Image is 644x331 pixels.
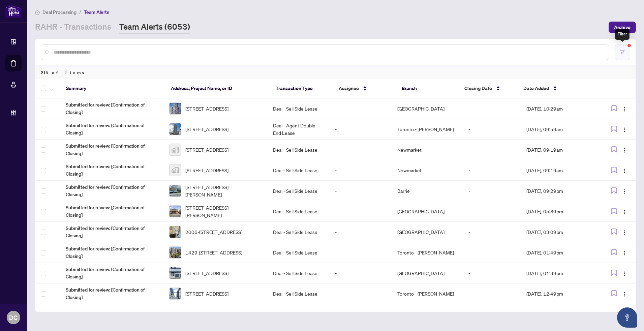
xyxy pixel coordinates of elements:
[521,140,595,160] td: [DATE], 09:19am
[268,98,330,119] td: Deal - Sell Side Lease
[463,201,521,222] td: -
[66,101,158,116] span: Submitted for review: [Confirmation of Closing]
[185,183,262,198] span: [STREET_ADDRESS][PERSON_NAME]
[66,122,158,137] span: Submitted for review: [Confirmation of Closing]
[459,79,518,98] th: Closing Date
[622,209,627,215] img: Logo
[392,201,463,222] td: [GEOGRAPHIC_DATA]
[61,79,165,98] th: Summary
[268,201,330,222] td: Deal - Sell Side Lease
[521,181,595,201] td: [DATE], 09:29pm
[620,50,625,55] span: filter
[170,144,181,155] img: thumbnail-img
[619,268,630,278] button: Logo
[268,242,330,263] td: Deal - Sell Side Lease
[464,85,492,92] span: Closing Date
[185,249,242,256] span: 1429-[STREET_ADDRESS]
[614,22,631,33] span: Archive
[170,247,181,258] img: thumbnail-img
[66,286,158,301] span: Submitted for review: [Confirmation of Closing]
[619,144,630,155] button: Logo
[622,127,627,132] img: Logo
[521,242,595,263] td: [DATE], 01:49pm
[268,119,330,140] td: Deal - Agent Double End Lease
[521,283,595,304] td: [DATE], 12:49pm
[165,79,270,98] th: Address, Project Name, or ID
[66,266,158,280] span: Submitted for review: [Confirmation of Closing]
[463,242,521,263] td: -
[170,123,181,135] img: thumbnail-img
[615,44,630,60] button: filter
[170,185,181,197] img: thumbnail-img
[392,119,463,140] td: Toronto - [PERSON_NAME]
[392,242,463,263] td: Toronto - [PERSON_NAME]
[66,245,158,260] span: Submitted for review: [Confirmation of Closing]
[185,269,228,277] span: [STREET_ADDRESS]
[463,222,521,242] td: -
[9,313,18,322] span: DC
[66,163,158,178] span: Submitted for review: [Confirmation of Closing]
[622,271,627,276] img: Logo
[79,8,81,16] li: /
[521,201,595,222] td: [DATE], 05:39pm
[622,292,627,297] img: Logo
[396,79,459,98] th: Branch
[170,267,181,279] img: thumbnail-img
[170,288,181,299] img: thumbnail-img
[268,283,330,304] td: Deal - Sell Side Lease
[622,168,627,174] img: Logo
[521,119,595,140] td: [DATE], 09:59am
[185,146,228,153] span: [STREET_ADDRESS]
[463,181,521,201] td: -
[333,79,396,98] th: Assignee
[622,148,627,153] img: Logo
[119,21,190,33] a: Team Alerts (6053)
[619,185,630,196] button: Logo
[463,140,521,160] td: -
[619,103,630,114] button: Logo
[463,283,521,304] td: -
[170,103,181,114] img: thumbnail-img
[330,263,392,283] td: -
[622,107,627,112] img: Logo
[518,79,593,98] th: Date Added
[185,204,262,219] span: [STREET_ADDRESS][PERSON_NAME]
[330,283,392,304] td: -
[330,140,392,160] td: -
[268,222,330,242] td: Deal - Sell Side Lease
[5,5,22,18] img: logo
[330,242,392,263] td: -
[392,263,463,283] td: [GEOGRAPHIC_DATA]
[330,201,392,222] td: -
[619,288,630,299] button: Logo
[521,98,595,119] td: [DATE], 10:29am
[619,124,630,134] button: Logo
[185,167,228,174] span: [STREET_ADDRESS]
[523,85,549,92] span: Date Added
[185,105,228,112] span: [STREET_ADDRESS]
[330,98,392,119] td: -
[615,29,630,40] div: Filter
[84,9,109,15] span: Team Alerts
[619,227,630,237] button: Logo
[268,140,330,160] td: Deal - Sell Side Lease
[268,160,330,181] td: Deal - Sell Side Lease
[185,290,228,297] span: [STREET_ADDRESS]
[268,181,330,201] td: Deal - Sell Side Lease
[330,160,392,181] td: -
[66,224,158,239] span: Submitted for review: [Confirmation of Closing]
[521,222,595,242] td: [DATE], 03:09pm
[35,10,40,14] span: home
[622,230,627,235] img: Logo
[35,21,111,33] a: RAHR - Transactions
[392,222,463,242] td: [GEOGRAPHIC_DATA]
[392,98,463,119] td: [GEOGRAPHIC_DATA]
[521,263,595,283] td: [DATE], 01:39pm
[392,160,463,181] td: Newmarket
[622,250,627,256] img: Logo
[35,66,636,79] div: 215 of Items
[42,9,76,15] span: Deal Processing
[463,263,521,283] td: -
[66,183,158,198] span: Submitted for review: [Confirmation of Closing]
[619,206,630,217] button: Logo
